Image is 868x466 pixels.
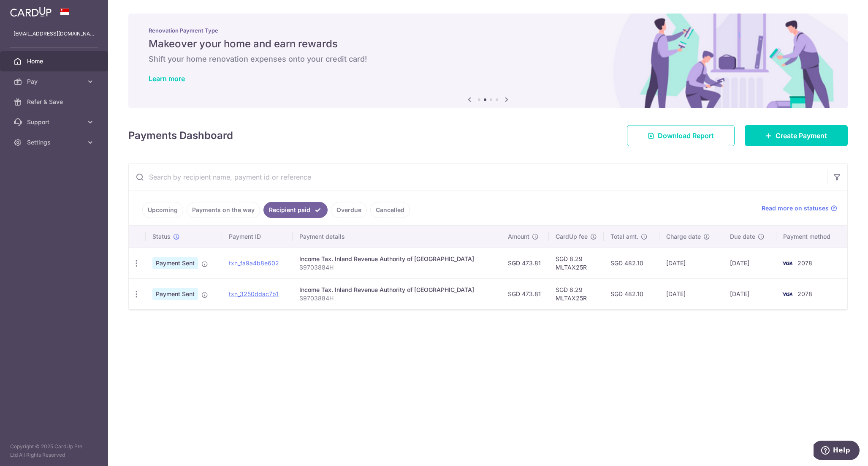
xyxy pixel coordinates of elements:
[370,202,410,218] a: Cancelled
[299,263,494,272] p: S9703884H
[229,259,279,267] a: txn_fa9a4b8e602
[149,54,827,64] h6: Shift your home renovation expenses onto your credit card!
[149,74,185,83] a: Learn more
[779,258,796,268] img: Bank Card
[610,232,638,241] span: Total amt.
[723,248,776,278] td: [DATE]
[745,125,848,146] a: Create Payment
[730,232,755,241] span: Due date
[762,204,837,213] a: Read more on statuses
[27,138,83,147] span: Settings
[508,232,529,241] span: Amount
[27,57,83,65] span: Home
[263,202,328,218] a: Recipient paid
[187,202,260,218] a: Payments on the way
[501,248,549,278] td: SGD 473.81
[152,257,198,269] span: Payment Sent
[779,289,796,299] img: Bank Card
[128,14,848,108] img: Renovation banner
[152,288,198,300] span: Payment Sent
[556,232,588,241] span: CardUp fee
[222,226,293,248] th: Payment ID
[10,7,52,17] img: CardUp
[149,37,827,51] h5: Makeover your home and earn rewards
[152,232,171,241] span: Status
[14,30,95,38] p: [EMAIL_ADDRESS][DOMAIN_NAME]
[299,255,494,263] div: Income Tax. Inland Revenue Authority of [GEOGRAPHIC_DATA]
[149,27,827,34] p: Renovation Payment Type
[299,286,494,294] div: Income Tax. Inland Revenue Authority of [GEOGRAPHIC_DATA]
[293,226,501,248] th: Payment details
[604,248,660,278] td: SGD 482.10
[27,98,83,106] span: Refer & Save
[604,278,660,309] td: SGD 482.10
[549,248,604,278] td: SGD 8.29 MLTAX25R
[27,77,83,86] span: Pay
[776,131,827,141] span: Create Payment
[658,131,714,141] span: Download Report
[797,259,812,267] span: 2078
[762,204,829,213] span: Read more on statuses
[331,202,367,218] a: Overdue
[659,278,723,309] td: [DATE]
[776,226,847,248] th: Payment method
[229,290,279,297] a: txn_3250ddac7b1
[797,290,812,297] span: 2078
[666,232,701,241] span: Charge date
[627,125,735,146] a: Download Report
[299,294,494,302] p: S9703884H
[814,441,860,462] iframe: Opens a widget where you can find more information
[723,278,776,309] td: [DATE]
[128,128,233,143] h4: Payments Dashboard
[142,202,183,218] a: Upcoming
[501,278,549,309] td: SGD 473.81
[659,248,723,278] td: [DATE]
[27,118,83,126] span: Support
[129,164,827,191] input: Search by recipient name, payment id or reference
[549,278,604,309] td: SGD 8.29 MLTAX25R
